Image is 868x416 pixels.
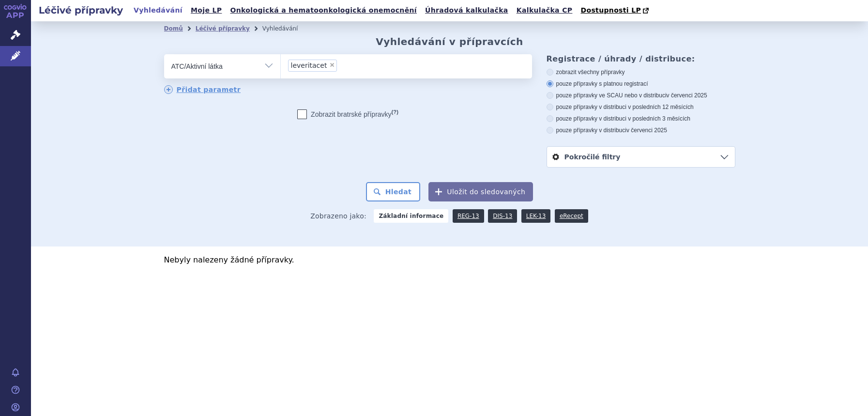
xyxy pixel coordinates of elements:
[521,209,550,223] a: LEK-13
[392,109,398,115] abbr: (?)
[340,59,345,71] input: leveritacet
[488,209,517,223] a: DIS-13
[547,92,735,99] label: pouze přípravky ve SCAU nebo v distribuci
[291,62,327,69] span: leveritacet
[547,115,735,123] label: pouze přípravky v distribuci v posledních 3 měsících
[297,109,398,119] label: Zobrazit bratrské přípravky
[547,68,735,76] label: zobrazit všechny přípravky
[310,209,366,223] span: Zobrazeno jako:
[578,4,654,17] a: Dostupnosti LP
[422,4,511,17] a: Úhradová kalkulačka
[514,4,576,17] a: Kalkulačka CP
[453,209,484,223] a: REG-13
[555,209,588,223] a: eRecept
[188,4,225,17] a: Moje LP
[329,62,335,68] span: ×
[262,21,311,36] li: Vyhledávání
[164,25,183,32] a: Domů
[580,6,641,14] span: Dostupnosti LP
[196,25,250,32] a: Léčivé přípravky
[31,3,131,17] h2: Léčivé přípravky
[547,147,735,167] a: Pokročilé filtry
[164,256,735,264] p: Nebyly nalezeny žádné přípravky.
[227,4,420,17] a: Onkologická a hematoonkologická onemocnění
[626,127,667,134] span: v červenci 2025
[374,209,448,223] strong: Základní informace
[667,92,707,99] span: v červenci 2025
[428,182,533,201] button: Uložit do sledovaných
[131,4,185,17] a: Vyhledávání
[164,85,241,94] a: Přidat parametr
[376,36,523,47] h2: Vyhledávání v přípravcích
[547,103,735,111] label: pouze přípravky v distribuci v posledních 12 měsících
[547,54,735,63] h3: Registrace / úhrady / distribuce:
[366,182,421,201] button: Hledat
[547,80,735,88] label: pouze přípravky s platnou registrací
[547,126,735,134] label: pouze přípravky v distribuci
